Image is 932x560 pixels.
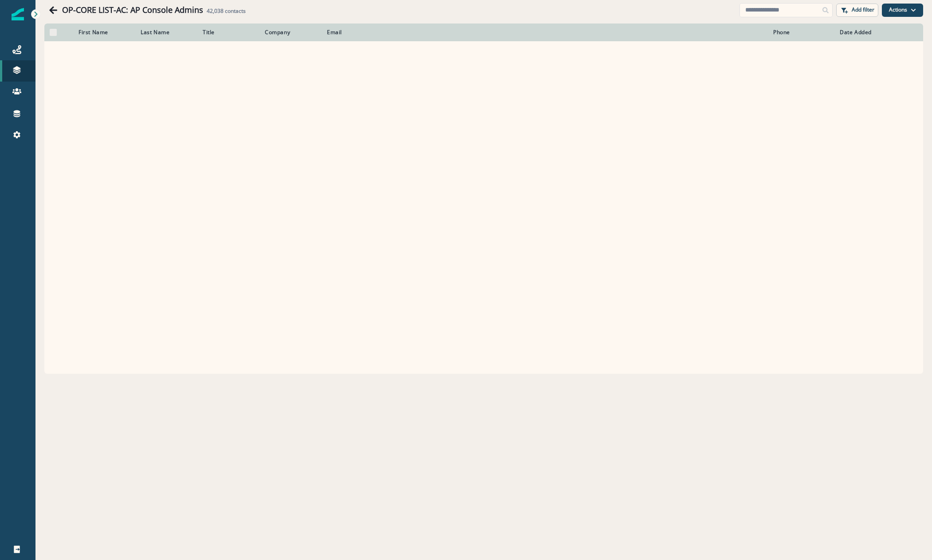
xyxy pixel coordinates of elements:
[62,5,203,15] h1: OP-CORE LIST-AC: AP Console Admins
[203,29,254,36] div: Title
[207,7,224,15] span: 42,038
[836,4,878,17] button: Add filter
[79,29,130,36] div: First Name
[773,29,829,36] div: Phone
[852,7,874,13] p: Add filter
[207,8,246,14] h2: contacts
[327,29,763,36] div: Email
[840,29,896,36] div: Date Added
[141,29,192,36] div: Last Name
[882,4,923,17] button: Actions
[12,8,24,20] img: Inflection
[265,29,316,36] div: Company
[44,1,62,19] button: Go back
